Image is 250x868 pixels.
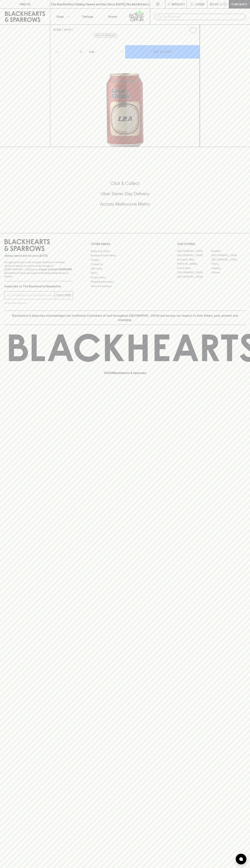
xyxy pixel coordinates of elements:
[163,14,243,20] input: Try "Pinot noir"
[50,37,200,147] img: 24898.png
[4,260,73,278] p: It is against the law to sell or supply alcohol to, or to obtain alcohol on behalf of a person un...
[153,50,172,54] p: ADD TO CART
[91,242,159,246] p: OTHER AREAS
[88,48,125,55] div: Can
[56,293,71,297] p: SUBSCRIBE
[211,258,246,262] a: [GEOGRAPHIC_DATA]
[177,270,211,275] a: [GEOGRAPHIC_DATA]
[231,2,247,6] p: Checkout
[39,268,72,271] strong: Liquor License #32064953
[91,271,159,275] a: FAQ's
[91,249,159,253] a: Bottle Drop FAQ's
[50,9,75,24] button: Shop
[211,266,246,270] a: Geelong
[211,253,246,258] a: [GEOGRAPHIC_DATA]
[91,258,159,262] a: Careers
[19,2,31,6] p: FIND US
[91,280,159,284] a: Shipping Information
[82,14,93,19] p: Tastings
[4,191,246,197] h5: Uber Same-Day Delivery
[211,262,246,266] a: Fitzroy
[56,14,64,19] p: Shop
[195,2,204,6] p: Login
[4,180,246,186] h5: Click & Collect
[7,292,55,298] input: e.g. jane@blackheartsandsparrows.com.au
[4,284,73,288] p: Subscribe to The Blackhearts Newsletter
[7,313,243,322] p: Blackhearts & Sparrows acknowledges the traditional Custodians of land throughout [GEOGRAPHIC_DAT...
[94,33,117,38] button: Add to wishlist
[177,266,211,270] a: Fitzroy North
[211,270,246,275] a: Prahran
[177,242,246,246] p: OUR STORES
[172,2,185,6] p: Wishlist
[177,262,211,266] a: [PERSON_NAME]
[4,166,246,226] div: Call to action block
[53,28,61,31] a: HOME
[89,50,95,54] p: Can
[55,291,73,299] button: SUBSCRIBE
[125,45,200,59] button: ADD TO CART
[4,254,73,258] p: Sibling owned and run since [DATE]
[100,9,125,24] a: Stores
[91,284,159,288] a: Terms & Conditions
[4,301,73,305] p: We will never spam you
[177,258,211,262] a: Brunswick West
[108,14,117,19] p: Stores
[210,2,218,6] p: $0.00
[211,249,246,253] a: Braddon
[224,3,226,5] p: 0
[91,275,159,280] a: Privacy Policy
[75,9,100,24] a: Tastings
[91,262,159,266] a: Contact Us
[239,857,243,861] img: bubble-icon
[177,275,211,279] a: [GEOGRAPHIC_DATA]
[177,249,211,253] a: [GEOGRAPHIC_DATA]
[91,266,159,271] a: Gift Cards
[188,26,198,35] button: Add to wishlist
[64,28,72,31] a: SHOP
[4,201,246,207] h5: Across Melbourne Metro
[177,253,211,258] a: [GEOGRAPHIC_DATA]
[91,253,159,258] a: Business & Bulk Gifting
